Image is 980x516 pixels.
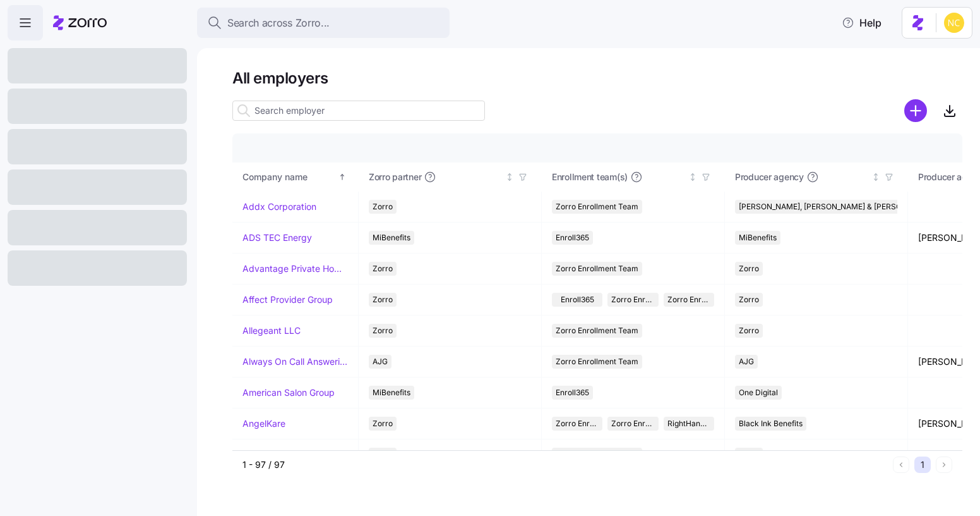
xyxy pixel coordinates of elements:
[739,262,759,276] span: Zorro
[556,262,638,276] span: Zorro Enrollment Team
[197,8,450,38] button: Search across Zorro...
[242,231,312,244] a: ADS TEC Energy
[739,355,754,369] span: AJG
[505,173,514,181] div: Not sorted
[242,324,301,337] a: Allegeant LLC
[232,68,962,88] h1: All employers
[556,448,638,462] span: Zorro Enrollment Team
[542,163,725,192] th: Enrollment team(s)Not sorted
[242,386,335,399] a: American Salon Group
[232,163,359,192] th: Company nameSorted ascending
[832,10,892,35] button: Help
[842,15,881,30] span: Help
[556,355,638,369] span: Zorro Enrollment Team
[359,163,542,192] th: Zorro partnerNot sorted
[227,15,330,31] span: Search across Zorro...
[944,13,964,33] img: e03b911e832a6112bf72643c5874f8d8
[373,262,393,276] span: Zorro
[242,417,285,430] a: AngelKare
[373,293,393,307] span: Zorro
[232,101,485,121] input: Search employer
[735,171,804,183] span: Producer agency
[904,99,927,122] svg: add icon
[373,417,393,431] span: Zorro
[242,262,348,275] a: Advantage Private Home Care
[373,355,388,369] span: AJG
[556,324,638,338] span: Zorro Enrollment Team
[739,386,778,400] span: One Digital
[667,417,710,431] span: RightHandMan Financial
[242,448,308,461] a: Ares Interactive
[667,293,710,307] span: Zorro Enrollment Experts
[871,173,880,181] div: Not sorted
[739,293,759,307] span: Zorro
[914,457,931,473] button: 1
[369,171,421,183] span: Zorro partner
[338,173,347,181] div: Sorted ascending
[556,200,638,214] span: Zorro Enrollment Team
[373,324,393,338] span: Zorro
[936,457,952,473] button: Next page
[739,448,759,462] span: Zorro
[373,386,410,400] span: MiBenefits
[725,163,908,192] th: Producer agencyNot sorted
[556,417,599,431] span: Zorro Enrollment Team
[739,200,935,214] span: [PERSON_NAME], [PERSON_NAME] & [PERSON_NAME]
[611,293,654,307] span: Zorro Enrollment Team
[242,170,336,184] div: Company name
[552,171,628,183] span: Enrollment team(s)
[242,355,348,368] a: Always On Call Answering Service
[918,171,980,183] span: Producer agent
[556,231,589,245] span: Enroll365
[611,417,654,431] span: Zorro Enrollment Experts
[561,293,594,307] span: Enroll365
[373,231,410,245] span: MiBenefits
[739,231,777,245] span: MiBenefits
[373,200,393,214] span: Zorro
[739,324,759,338] span: Zorro
[242,293,333,306] a: Affect Provider Group
[242,200,316,213] a: Addx Corporation
[739,417,803,431] span: Black Ink Benefits
[688,173,697,181] div: Not sorted
[373,448,393,462] span: Zorro
[242,458,888,471] div: 1 - 97 / 97
[556,386,589,400] span: Enroll365
[893,457,909,473] button: Previous page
